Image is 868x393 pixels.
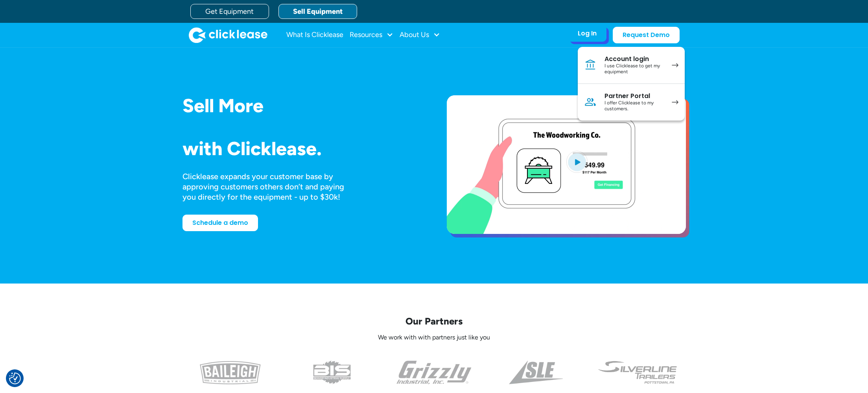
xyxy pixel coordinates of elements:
[313,361,351,384] img: the logo for beaver industrial supply
[200,361,261,384] img: baileigh logo
[182,95,422,116] h1: Sell More
[578,47,685,120] nav: Log In
[584,59,597,71] img: Bank icon
[9,373,21,384] button: Consent Preferences
[597,361,678,384] img: undefined
[613,27,680,43] a: Request Demo
[190,4,269,19] a: Get Equipment
[182,315,686,327] p: Our Partners
[578,84,685,120] a: Partner PortalI offer Clicklease to my customers.
[400,27,440,43] div: About Us
[189,27,267,43] img: Clicklease logo
[182,138,422,159] h1: with Clicklease.
[584,96,597,108] img: Person icon
[604,55,664,63] div: Account login
[189,27,267,43] a: home
[604,92,664,100] div: Partner Portal
[566,151,588,173] img: Blue play button logo on a light blue circular background
[672,100,678,104] img: arrow
[447,95,686,234] a: open lightbox
[604,100,664,112] div: I offer Clicklease to my customers.
[672,63,678,67] img: arrow
[286,27,343,43] a: What Is Clicklease
[578,30,597,37] div: Log In
[350,27,393,43] div: Resources
[182,334,686,342] p: We work with with partners just like you
[9,373,21,384] img: Revisit consent button
[604,63,664,75] div: I use Clicklease to get my equipment
[182,171,359,202] div: Clicklease expands your customer base by approving customers others don’t and paying you directly...
[509,361,563,384] img: a black and white photo of the side of a triangle
[578,47,685,84] a: Account loginI use Clicklease to get my equipment
[278,4,357,19] a: Sell Equipment
[396,361,472,384] img: the grizzly industrial inc logo
[182,215,258,231] a: Schedule a demo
